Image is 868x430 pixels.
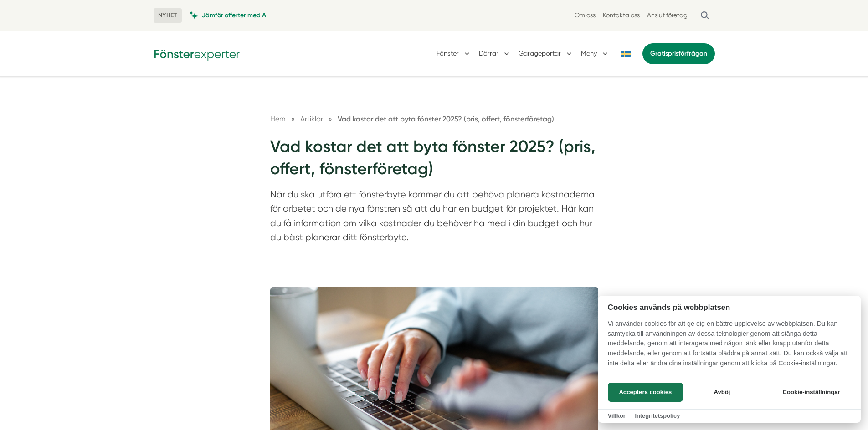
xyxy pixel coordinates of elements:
button: Cookie-inställningar [771,383,851,402]
a: Villkor [608,412,626,419]
a: Integritetspolicy [635,412,680,419]
p: Vi använder cookies för att ge dig en bättre upplevelse av webbplatsen. Du kan samtycka till anvä... [598,319,861,374]
button: Avböj [686,383,758,402]
button: Acceptera cookies [608,383,683,402]
h2: Cookies används på webbplatsen [598,303,861,312]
